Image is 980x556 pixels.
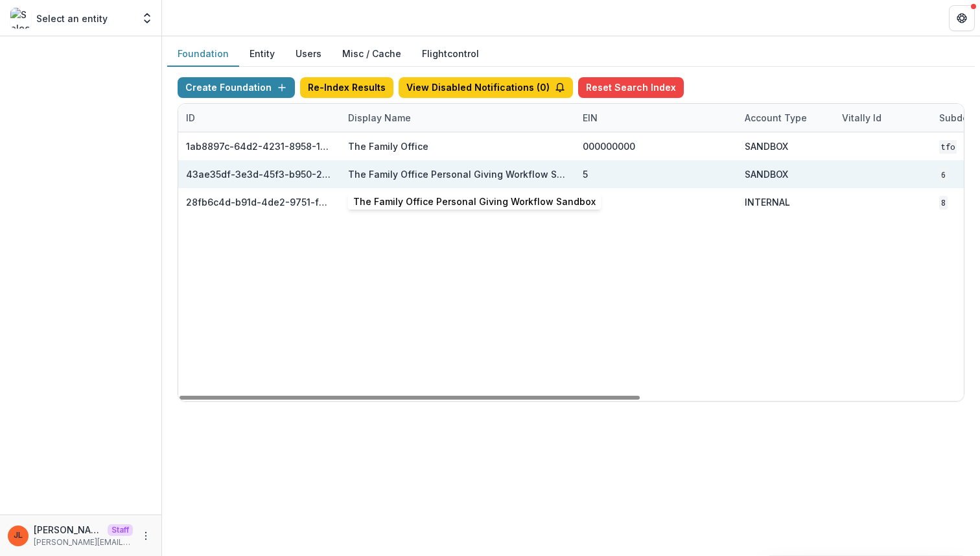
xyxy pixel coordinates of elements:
[178,77,295,98] button: Create Foundation
[578,77,684,98] button: Reset Search Index
[186,139,332,153] div: 1ab8897c-64d2-4231-8958-1413730cfce8
[834,104,931,132] div: Vitally Id
[348,167,567,181] div: The Family Office Personal Giving Workflow Sandbox
[348,139,428,153] div: The Family Office
[36,12,108,25] p: Select an entity
[939,168,948,182] code: 6
[745,195,790,209] div: INTERNAL
[583,139,635,153] div: 000000000
[340,111,419,125] div: Display Name
[300,77,393,98] button: Re-Index Results
[239,42,285,67] button: Entity
[737,111,815,125] div: Account Type
[583,195,589,209] div: 8
[186,195,332,209] div: 28fb6c4d-b91d-4de2-9751-fbc24d5b689e
[178,104,340,132] div: ID
[949,5,975,31] button: Get Help
[138,5,156,31] button: Open entity switcher
[138,528,154,544] button: More
[34,537,133,548] p: [PERSON_NAME][EMAIL_ADDRESS][DOMAIN_NAME]
[575,104,737,132] div: EIN
[348,195,495,209] div: The Family Office Data Sandbox
[108,524,133,536] p: Staff
[575,111,605,125] div: EIN
[34,523,102,537] p: [PERSON_NAME]
[340,104,575,132] div: Display Name
[939,196,948,210] code: 8
[14,531,23,540] div: Jeanne Locker
[939,140,957,154] code: TFO
[399,77,573,98] button: View Disabled Notifications (0)
[422,47,479,60] a: Flightcontrol
[178,111,203,125] div: ID
[285,42,332,67] button: Users
[745,139,788,153] div: SANDBOX
[737,104,834,132] div: Account Type
[186,167,332,181] div: 43ae35df-3e3d-45f3-b950-2f24ae54ab56
[332,42,412,67] button: Misc / Cache
[834,111,889,125] div: Vitally Id
[745,167,788,181] div: SANDBOX
[10,8,31,29] img: Select an entity
[583,167,588,181] div: 5
[167,42,239,67] button: Foundation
